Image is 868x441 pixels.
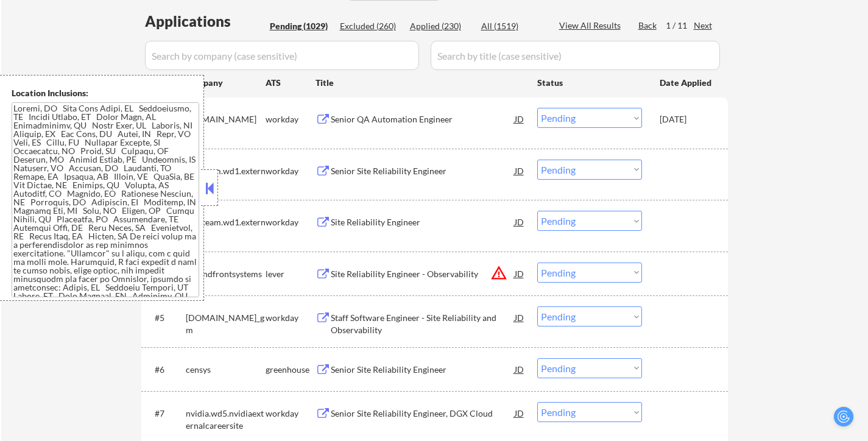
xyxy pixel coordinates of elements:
[331,268,515,280] div: Site Reliability Engineer - Observability
[513,402,526,424] div: JD
[266,268,316,280] div: lever
[537,71,642,93] div: Status
[513,160,526,182] div: JD
[340,20,401,32] div: Excluded (260)
[660,113,713,125] div: [DATE]
[559,19,624,32] div: View All Results
[666,19,694,32] div: 1 / 11
[155,312,176,324] div: #5
[266,312,316,324] div: workday
[186,312,266,336] div: [DOMAIN_NAME]_gm
[186,407,266,431] div: nvidia.wd5.nvidiaexternalcareersite
[513,108,526,130] div: JD
[331,216,515,228] div: Site Reliability Engineer
[266,113,316,125] div: workday
[331,312,515,336] div: Staff Software Engineer - Site Reliability and Observability
[266,216,316,228] div: workday
[266,165,316,177] div: workday
[660,77,713,89] div: Date Applied
[266,364,316,376] div: greenhouse
[145,41,419,70] input: Search by company (case sensitive)
[270,20,331,32] div: Pending (1029)
[266,77,316,89] div: ATS
[431,41,720,70] input: Search by title (case sensitive)
[410,20,471,32] div: Applied (230)
[155,364,176,376] div: #6
[331,364,515,376] div: Senior Site Reliability Engineer
[331,113,515,125] div: Senior QA Automation Engineer
[694,19,713,32] div: Next
[145,14,266,29] div: Applications
[12,87,199,99] div: Location Inclusions:
[331,165,515,177] div: Senior Site Reliability Engineer
[266,407,316,420] div: workday
[513,263,526,284] div: JD
[513,211,526,233] div: JD
[186,216,266,240] div: fullsteam.wd1.external
[490,264,507,281] button: warning_amber
[186,113,266,125] div: [DOMAIN_NAME]
[186,268,266,280] div: secondfrontsystems
[186,77,266,89] div: Company
[155,407,176,420] div: #7
[316,77,526,89] div: Title
[638,19,658,32] div: Back
[186,364,266,376] div: censys
[513,306,526,328] div: JD
[481,20,542,32] div: All (1519)
[331,407,515,420] div: Senior Site Reliability Engineer, DGX Cloud
[186,165,266,189] div: fullsteam.wd1.external
[513,358,526,380] div: JD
